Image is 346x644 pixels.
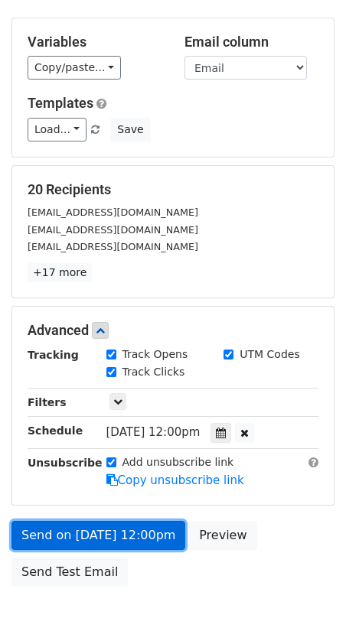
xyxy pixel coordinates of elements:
[269,571,346,644] iframe: Chat Widget
[28,322,318,339] h5: Advanced
[122,454,234,470] label: Add unsubscribe link
[28,424,83,437] strong: Schedule
[28,224,198,236] small: [EMAIL_ADDRESS][DOMAIN_NAME]
[122,364,185,380] label: Track Clicks
[11,558,128,587] a: Send Test Email
[28,263,92,282] a: +17 more
[28,34,162,50] h5: Variables
[28,95,93,111] a: Templates
[106,473,244,487] a: Copy unsubscribe link
[28,241,198,252] small: [EMAIL_ADDRESS][DOMAIN_NAME]
[28,207,198,218] small: [EMAIL_ADDRESS][DOMAIN_NAME]
[122,346,188,363] label: Track Opens
[28,118,86,141] a: Load...
[184,34,318,50] h5: Email column
[189,521,256,550] a: Preview
[28,396,67,408] strong: Filters
[28,181,318,198] h5: 20 Recipients
[28,457,103,469] strong: Unsubscribe
[28,56,121,80] a: Copy/paste...
[11,521,185,550] a: Send on [DATE] 12:00pm
[110,118,150,141] button: Save
[106,425,201,439] span: [DATE] 12:00pm
[240,346,299,363] label: UTM Codes
[28,349,79,361] strong: Tracking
